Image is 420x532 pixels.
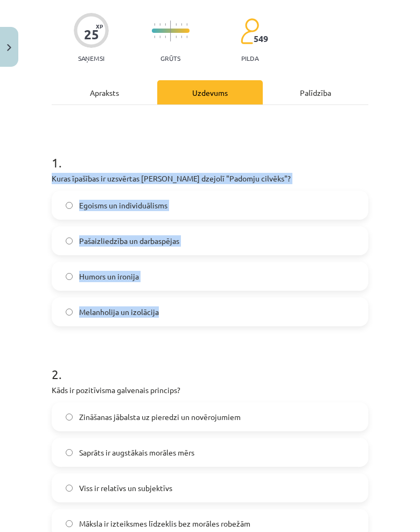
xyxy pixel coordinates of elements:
div: 25 [84,27,99,42]
span: 549 [254,34,268,44]
div: Apraksts [52,80,157,104]
input: Viss ir relatīvs un subjektīvs [66,485,73,492]
p: pilda [241,54,258,62]
p: Kuras īpašības ir uzsvērtas [PERSON_NAME] dzejolī "Padomju cilvēks"? [52,173,368,184]
img: icon-long-line-d9ea69661e0d244f92f715978eff75569469978d946b2353a9bb055b3ed8787d.svg [170,20,171,41]
input: Saprāts ir augstākais morāles mērs [66,449,73,456]
h1: 2 . [52,348,368,381]
img: icon-close-lesson-0947bae3869378f0d4975bcd49f059093ad1ed9edebbc8119c70593378902aed.svg [7,44,11,51]
img: icon-short-line-57e1e144782c952c97e751825c79c345078a6d821885a25fce030b3d8c18986b.svg [186,23,187,26]
span: Māksla ir izteiksmes līdzeklis bez morāles robežām [79,518,250,529]
span: XP [96,23,103,29]
div: Palīdzība [263,80,368,104]
input: Egoisms un individuālisms [66,202,73,209]
span: Egoisms un individuālisms [79,200,167,211]
span: Pašaizliedzība un darbaspējas [79,235,179,247]
img: students-c634bb4e5e11cddfef0936a35e636f08e4e9abd3cc4e673bd6f9a4125e45ecb1.svg [240,18,259,45]
img: icon-short-line-57e1e144782c952c97e751825c79c345078a6d821885a25fce030b3d8c18986b.svg [159,23,160,26]
span: Melanholija un izolācija [79,306,159,318]
p: Kāds ir pozitīvisma galvenais princips? [52,384,368,396]
img: icon-short-line-57e1e144782c952c97e751825c79c345078a6d821885a25fce030b3d8c18986b.svg [186,36,187,38]
input: Humors un ironija [66,273,73,280]
img: icon-short-line-57e1e144782c952c97e751825c79c345078a6d821885a25fce030b3d8c18986b.svg [181,23,182,26]
p: Grūts [160,54,180,62]
input: Māksla ir izteiksmes līdzeklis bez morāles robežām [66,520,73,527]
div: Uzdevums [157,80,263,104]
p: Saņemsi [74,54,109,62]
span: Saprāts ir augstākais morāles mērs [79,447,194,458]
span: Humors un ironija [79,271,139,282]
img: icon-short-line-57e1e144782c952c97e751825c79c345078a6d821885a25fce030b3d8c18986b.svg [159,36,160,38]
img: icon-short-line-57e1e144782c952c97e751825c79c345078a6d821885a25fce030b3d8c18986b.svg [165,23,166,26]
input: Melanholija un izolācija [66,309,73,316]
img: icon-short-line-57e1e144782c952c97e751825c79c345078a6d821885a25fce030b3d8c18986b.svg [154,36,155,38]
input: Zināšanas jābalsta uz pieredzi un novērojumiem [66,414,73,421]
img: icon-short-line-57e1e144782c952c97e751825c79c345078a6d821885a25fce030b3d8c18986b.svg [165,36,166,38]
img: icon-short-line-57e1e144782c952c97e751825c79c345078a6d821885a25fce030b3d8c18986b.svg [154,23,155,26]
input: Pašaizliedzība un darbaspējas [66,237,73,244]
span: Zināšanas jābalsta uz pieredzi un novērojumiem [79,411,241,423]
img: icon-short-line-57e1e144782c952c97e751825c79c345078a6d821885a25fce030b3d8c18986b.svg [176,23,177,26]
h1: 1 . [52,136,368,170]
img: icon-short-line-57e1e144782c952c97e751825c79c345078a6d821885a25fce030b3d8c18986b.svg [176,36,177,38]
img: icon-short-line-57e1e144782c952c97e751825c79c345078a6d821885a25fce030b3d8c18986b.svg [181,36,182,38]
span: Viss ir relatīvs un subjektīvs [79,482,172,494]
